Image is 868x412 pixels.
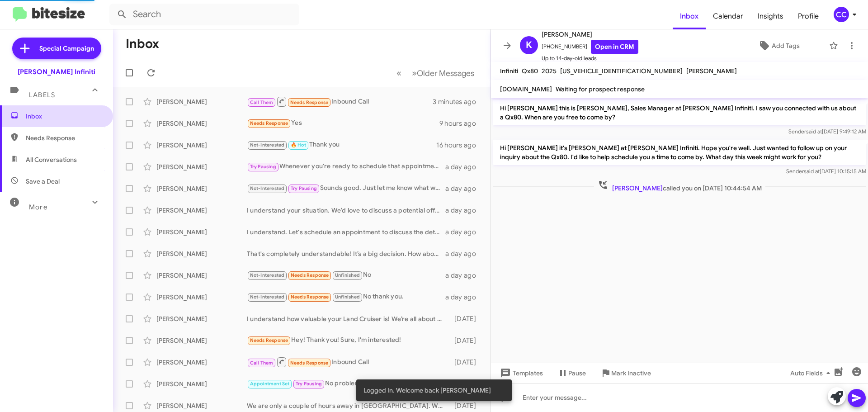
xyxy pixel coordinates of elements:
span: Logged In. Welcome back [PERSON_NAME] [363,386,491,395]
button: Mark Inactive [593,365,658,381]
span: Call Them [250,99,274,105]
span: Needs Response [26,133,103,142]
div: 16 hours ago [436,141,483,150]
span: Inbox [26,112,103,121]
div: [PERSON_NAME] [156,358,247,367]
input: Search [109,4,299,25]
span: Try Pausing [250,164,276,170]
div: [PERSON_NAME] [156,336,247,345]
div: Inbound Call [247,96,433,107]
h1: Inbox [126,37,159,51]
div: [PERSON_NAME] [156,162,247,171]
div: CC [834,7,849,22]
div: [PERSON_NAME] [156,293,247,302]
span: Infiniti [500,67,518,75]
div: [PERSON_NAME] [156,314,247,323]
span: [PERSON_NAME] [686,67,737,75]
span: 2025 [542,67,557,75]
button: Add Tags [732,38,825,54]
span: Unfinished [335,272,360,278]
a: Calendar [706,3,750,29]
nav: Page navigation example [392,64,480,82]
span: [PERSON_NAME] [542,29,638,40]
div: a day ago [445,249,483,258]
div: 3 minutes ago [433,97,483,106]
span: More [29,203,47,211]
span: Special Campaign [39,44,94,53]
div: a day ago [445,162,483,171]
div: [PERSON_NAME] [156,97,247,106]
div: No problem! When you're back in town, let me know a good time to connect. Looking forward to help... [247,379,450,389]
span: Needs Response [250,120,288,126]
span: « [396,67,401,79]
button: Next [406,64,480,82]
span: Sender [DATE] 10:15:15 AM [786,168,866,175]
span: Older Messages [417,68,474,78]
div: [PERSON_NAME] [156,227,247,237]
span: Sender [DATE] 9:49:12 AM [788,128,866,135]
span: Labels [29,91,55,99]
div: a day ago [445,206,483,215]
span: said at [804,168,820,175]
span: Not-Interested [250,185,285,191]
span: All Conversations [26,155,77,164]
div: No thank you. [247,292,445,302]
div: Yes [247,118,439,128]
span: Add Tags [772,38,800,54]
span: K [526,38,532,52]
span: Pause [568,365,586,381]
div: a day ago [445,293,483,302]
span: Needs Response [291,272,329,278]
span: Qx80 [522,67,538,75]
p: Hi [PERSON_NAME] this is [PERSON_NAME], Sales Manager at [PERSON_NAME] Infiniti. I saw you connec... [493,100,866,125]
a: Profile [791,3,826,29]
span: [PERSON_NAME] [612,184,663,192]
div: We are only a couple of hours away in [GEOGRAPHIC_DATA]. Which package are you looking for? [247,401,450,410]
span: Try Pausing [291,185,317,191]
span: 🔥 Hot [291,142,306,148]
span: Needs Response [290,360,329,366]
a: Inbox [673,3,706,29]
span: Needs Response [250,337,288,343]
div: [PERSON_NAME] [156,206,247,215]
div: 9 hours ago [439,119,483,128]
a: Open in CRM [591,40,638,54]
span: Needs Response [291,294,329,300]
span: » [412,67,417,79]
button: Previous [391,64,407,82]
div: I understand how valuable your Land Cruiser is! We’re all about providing fair appraisals based o... [247,314,450,323]
div: [PERSON_NAME] [156,184,247,193]
button: Auto Fields [783,365,841,381]
div: a day ago [445,227,483,237]
div: Whenever you're ready to schedule that appointment, just reach out. I'm here to help with the det... [247,161,445,172]
span: Not-Interested [250,272,285,278]
div: [PERSON_NAME] [156,141,247,150]
div: [PERSON_NAME] [156,271,247,280]
span: Try Pausing [296,381,322,387]
span: Templates [498,365,543,381]
span: Appointment Set [250,381,290,387]
button: CC [826,7,858,22]
span: [PHONE_NUMBER] [542,40,638,54]
a: Insights [750,3,791,29]
span: Save a Deal [26,177,60,186]
div: [DATE] [450,358,483,367]
a: Special Campaign [12,38,101,59]
span: Mark Inactive [611,365,651,381]
div: [PERSON_NAME] [156,379,247,388]
div: [DATE] [450,336,483,345]
span: Not-Interested [250,142,285,148]
span: [DOMAIN_NAME] [500,85,552,93]
div: I understand. Let's schedule an appointment to discuss the details and evaluate your vehicle. Whe... [247,227,445,237]
div: [PERSON_NAME] Infiniti [18,67,95,76]
div: [PERSON_NAME] [156,401,247,410]
div: [PERSON_NAME] [156,249,247,258]
div: a day ago [445,271,483,280]
div: No [247,270,445,280]
div: That's completely understandable! It’s a big decision. How about scheduling a visit? We can discu... [247,249,445,258]
span: Unfinished [335,294,360,300]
